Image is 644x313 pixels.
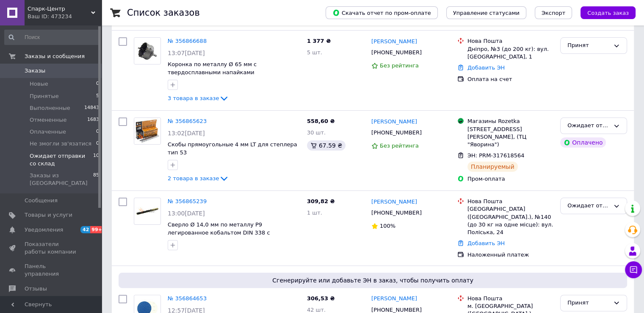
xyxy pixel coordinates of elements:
[625,261,642,278] button: Чат с покупателем
[134,198,161,225] a: Фото товару
[567,299,610,307] div: Принят
[467,251,553,259] div: Наложенный платеж
[467,240,505,246] a: Добавить ЭН
[307,49,322,56] span: 5 шт.
[134,117,161,145] a: Фото товару
[25,263,78,278] span: Панель управления
[371,198,417,206] a: [PERSON_NAME]
[134,118,160,144] img: Фото товару
[84,104,99,112] span: 14843
[30,116,66,124] span: Отмененные
[168,118,207,124] a: № 356865623
[467,205,553,236] div: [GEOGRAPHIC_DATA] ([GEOGRAPHIC_DATA].), №140 (до 30 кг на одне місце): вул. Поліська, 24
[467,152,525,159] span: ЭН: PRM-317618564
[30,104,70,112] span: Выполненные
[30,172,93,187] span: Заказы из [GEOGRAPHIC_DATA]
[80,226,90,233] span: 42
[168,175,219,182] span: 2 товара в заказе
[28,13,102,20] div: Ваш ID: 473234
[25,285,47,293] span: Отзывы
[380,223,395,229] span: 100%
[467,162,518,172] div: Планируемый
[380,143,419,149] span: Без рейтинга
[307,118,335,124] span: 558,60 ₴
[168,175,229,182] a: 2 товара в заказе
[30,128,66,136] span: Оплаченные
[25,226,63,234] span: Уведомления
[467,45,553,61] div: Дніпро, №3 (до 200 кг): вул. [GEOGRAPHIC_DATA], 1
[332,9,431,17] span: Скачать отчет по пром-оплате
[30,92,59,100] span: Принятые
[307,198,335,204] span: 309,82 ₴
[307,295,335,302] span: 306,53 ₴
[467,37,553,45] div: Нова Пошта
[134,37,161,64] a: Фото товару
[168,38,207,44] a: № 356866688
[25,240,78,256] span: Показатели работы компании
[467,175,553,183] div: Пром-оплата
[168,221,270,243] a: Сверло Ø 14,0 мм по металлу P9 легированное кобальтом DIN 338 с проточкой хвостовика 9,9 мм
[30,80,48,88] span: Новые
[168,210,205,217] span: 13:00[DATE]
[168,95,219,101] span: 3 товара в заказе
[467,64,505,71] a: Добавить ЭН
[168,141,297,156] a: Скобы прямоугольные 4 мм LT для степлера тип 53
[371,129,422,136] span: [PHONE_NUMBER]
[93,172,99,187] span: 85
[371,38,417,46] a: [PERSON_NAME]
[168,130,205,137] span: 13:02[DATE]
[467,75,553,83] div: Оплата на счет
[168,50,205,56] span: 13:07[DATE]
[25,211,72,219] span: Товары и услуги
[307,140,345,151] div: 67.59 ₴
[96,80,99,88] span: 0
[467,126,553,149] div: [STREET_ADDRESS][PERSON_NAME], (ТЦ "Яворина")
[542,10,565,16] span: Экспорт
[168,295,207,302] a: № 356864653
[580,6,636,19] button: Создать заказ
[307,129,326,136] span: 30 шт.
[30,152,93,168] span: Ожидает отправки со склад
[168,198,207,204] a: № 356865239
[127,8,200,18] h1: Список заказов
[307,307,326,313] span: 42 шт.
[560,137,606,148] div: Оплачено
[446,6,526,19] button: Управление статусами
[467,295,553,302] div: Нова Пошта
[134,38,160,64] img: Фото товару
[30,140,91,148] span: Не змогли зв'язатися
[90,226,104,233] span: 99+
[371,295,417,303] a: [PERSON_NAME]
[371,307,422,313] span: [PHONE_NUMBER]
[307,38,331,44] span: 1 377 ₴
[371,118,417,126] a: [PERSON_NAME]
[4,30,100,45] input: Поиск
[467,117,553,125] div: Магазины Rozetka
[87,116,99,124] span: 1683
[96,92,99,100] span: 5
[25,197,58,204] span: Сообщения
[467,198,553,205] div: Нова Пошта
[326,6,438,19] button: Скачать отчет по пром-оплате
[96,128,99,136] span: 0
[567,201,610,210] div: Ожидает отправки со склад
[28,5,91,13] span: Спарк-Центр
[307,210,322,216] span: 1 шт.
[25,53,85,60] span: Заказы и сообщения
[96,140,99,148] span: 0
[168,61,257,75] a: Коронка по металлу Ø 65 мм с твердосплавными напайками
[134,207,160,216] img: Фото товару
[371,49,422,56] span: [PHONE_NUMBER]
[122,276,624,285] span: Сгенерируйте или добавьте ЭН в заказ, чтобы получить оплату
[535,6,572,19] button: Экспорт
[572,9,636,16] a: Создать заказ
[371,210,422,216] span: [PHONE_NUMBER]
[587,10,629,16] span: Создать заказ
[168,95,229,101] a: 3 товара в заказе
[93,152,99,168] span: 10
[25,67,45,75] span: Заказы
[567,121,610,130] div: Ожидает отправки со склад
[453,10,520,16] span: Управление статусами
